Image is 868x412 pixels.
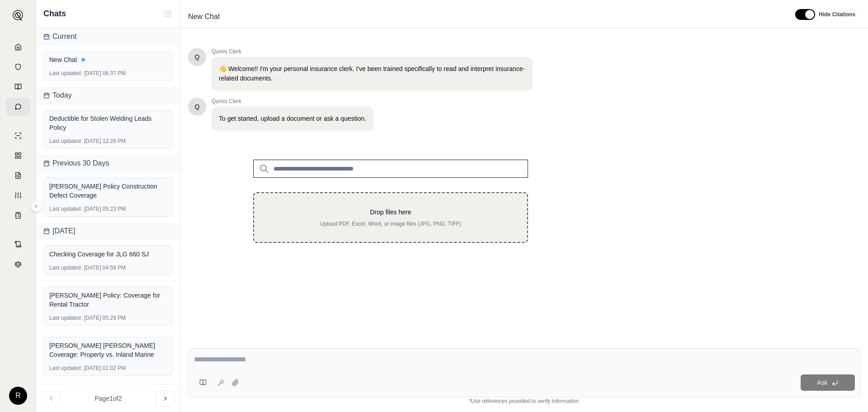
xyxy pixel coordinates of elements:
[6,38,30,56] a: Home
[49,205,82,213] span: Last updated:
[49,70,167,77] div: [DATE] 06:37 PM
[6,206,30,224] a: Coverage Table
[6,58,30,76] a: Documents Vault
[6,127,30,145] a: Single Policy
[49,291,167,309] div: [PERSON_NAME] Policy: Coverage for Rental Tractor
[6,186,30,204] a: Custom Report
[219,114,366,123] p: To get started, upload a document or ask a question.
[6,235,30,253] a: Contract Analysis
[6,255,30,273] a: Legal Search Engine
[212,98,373,105] span: Qumis Clerk
[269,208,513,217] p: Drop files here
[49,365,167,372] div: [DATE] 01:02 PM
[184,9,784,24] div: Edit Title
[817,379,827,386] span: Ask
[49,205,167,213] div: [DATE] 05:23 PM
[269,220,513,227] p: Upload PDF, Excel, Word, or image files (JPG, PNG, TIFF)
[49,114,167,132] div: Deductible for Stolen Welding Leads Policy
[6,166,30,185] a: Claim Coverage
[9,387,27,405] div: R
[49,182,167,200] div: [PERSON_NAME] Policy Construction Defect Coverage
[212,48,533,55] span: Qumis Clerk
[36,222,180,240] div: [DATE]
[6,98,30,116] a: Chat
[36,154,180,172] div: Previous 30 Days
[49,264,82,271] span: Last updated:
[188,398,861,405] div: *Use references provided to verify information.
[49,250,167,259] div: Checking Coverage for JLG 660 SJ
[819,11,855,18] span: Hide Citations
[49,137,167,145] div: [DATE] 12:26 PM
[95,394,122,403] span: Page 1 of 2
[9,6,27,24] button: Expand sidebar
[36,28,180,46] div: Current
[49,365,82,372] span: Last updated:
[184,9,223,24] span: New Chat
[49,70,82,77] span: Last updated:
[195,102,200,111] span: Hello
[801,374,855,391] button: Ask
[6,78,30,96] a: Prompt Library
[43,7,66,20] span: Chats
[49,55,167,64] div: New Chat
[6,147,30,165] a: Policy Comparisons
[49,314,82,322] span: Last updated:
[49,137,82,145] span: Last updated:
[162,8,173,19] button: New Chat
[49,264,167,271] div: [DATE] 04:58 PM
[195,52,200,62] span: Hello
[36,86,180,104] div: Today
[219,64,525,83] p: 👋 Welcome!! I'm your personal insurance clerk. I've been trained specifically to read and interpr...
[13,10,24,21] img: Expand sidebar
[49,341,167,359] div: [PERSON_NAME] [PERSON_NAME] Coverage: Property vs. Inland Marine
[31,201,42,212] button: Expand sidebar
[49,314,167,322] div: [DATE] 05:28 PM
